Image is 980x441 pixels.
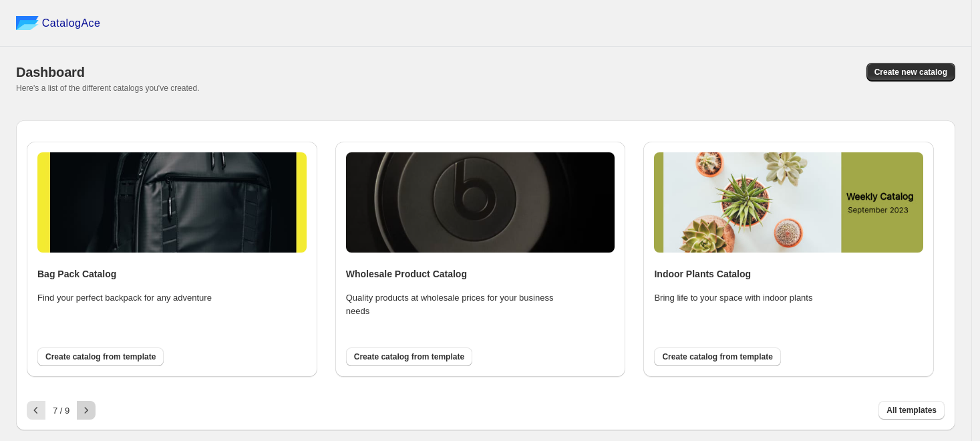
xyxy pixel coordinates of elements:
button: Create new catalog [866,63,955,82]
span: Create catalog from template [662,351,772,362]
img: indore_plants [654,152,923,253]
button: Create catalog from template [346,347,472,366]
img: wholesale_product [346,152,615,253]
span: All templates [886,405,937,416]
h4: Bag Pack Catalog [37,267,307,281]
button: Create catalog from template [37,347,164,366]
span: Create catalog from template [354,351,464,362]
button: Create catalog from template [654,347,780,366]
p: Bring life to your space with indoor plants [654,291,868,305]
p: Quality products at wholesale prices for your business needs [346,291,560,318]
img: catalog ace [16,16,39,30]
span: CatalogAce [42,17,101,30]
span: Here's a list of the different catalogs you've created. [16,84,200,93]
h4: Indoor Plants Catalog [654,267,923,281]
span: 7 / 9 [53,406,69,416]
button: All templates [878,401,945,420]
span: Dashboard [16,65,85,80]
span: Create catalog from template [45,351,156,362]
p: Find your perfect backpack for any adventure [37,291,251,305]
h4: Wholesale Product Catalog [346,267,615,281]
img: bag_pack [37,152,307,253]
span: Create new catalog [874,67,947,78]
